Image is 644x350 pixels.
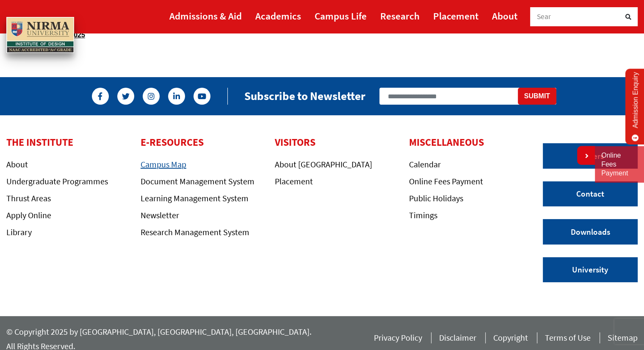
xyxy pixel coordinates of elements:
a: Newsletter [141,210,179,220]
a: Contact [543,181,638,207]
span: Sear [537,12,551,21]
a: Learning Management System [141,193,249,203]
a: Academics [255,6,301,25]
a: Research [380,6,420,25]
a: Calendar [409,159,441,169]
a: Campus Map [141,159,186,169]
img: main_logo [6,17,74,53]
a: Privacy Policy [374,332,422,346]
a: Downloads [543,219,638,244]
a: Timings [409,210,437,220]
a: Public Holidays [409,193,463,203]
a: About [6,159,28,169]
a: Careers [543,143,638,169]
a: Sitemap [608,332,638,346]
a: Undergraduate Programmes [6,176,108,186]
button: Submit [518,88,556,105]
a: Online Fees Payment [601,151,638,178]
a: B Des 2025 [49,31,85,39]
a: About [GEOGRAPHIC_DATA] [275,159,372,169]
a: Placement [433,6,478,25]
a: Research Management System [141,227,249,237]
a: Placement [275,176,313,186]
a: About [492,6,517,25]
a: Document Management System [141,176,254,186]
a: Apply Online [6,210,51,220]
a: Thrust Areas [6,193,51,203]
a: Disclaimer [439,332,476,346]
h2: Subscribe to Newsletter [244,89,365,103]
a: Online Fees Payment [409,176,483,186]
a: Copyright [493,332,528,346]
a: Library [6,227,32,237]
a: University [543,257,638,283]
a: Admissions & Aid [169,6,242,25]
a: Campus Life [315,6,367,25]
a: Terms of Use [545,332,591,346]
